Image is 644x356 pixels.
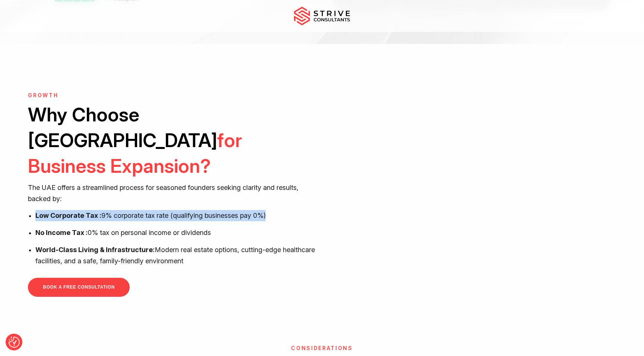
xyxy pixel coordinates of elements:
[9,337,20,348] button: Consent Preferences
[28,102,316,179] h2: Why Choose [GEOGRAPHIC_DATA]
[35,229,88,236] strong: No Income Tax :
[28,345,616,352] h6: Considerations
[28,129,242,177] span: for Business Expansion?
[35,227,316,238] p: 0% tax on personal income or dividends
[328,92,616,254] iframe: <br />
[28,278,129,297] a: BOOK A FREE CONSULTATION
[35,244,316,267] p: Modern real estate options, cutting-edge healthcare facilities, and a safe, family-friendly envir...
[35,246,155,254] strong: World-Class Living & Infrastructure:
[35,212,101,219] strong: Low Corporate Tax :
[9,337,20,348] img: Revisit consent button
[28,182,316,204] p: The UAE offers a streamlined process for seasoned founders seeking clarity and results, backed by:
[28,92,316,99] h6: GROWTH
[35,210,316,221] p: 9% corporate tax rate (qualifying businesses pay 0%)
[294,7,350,25] img: main-logo.svg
